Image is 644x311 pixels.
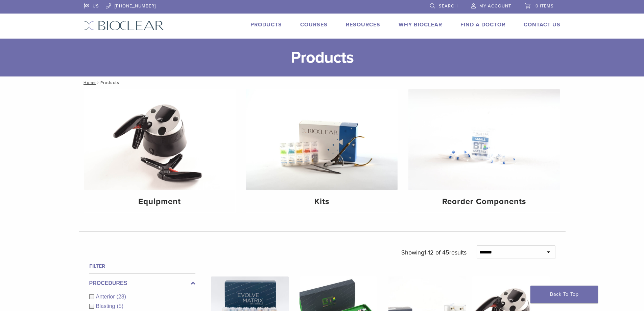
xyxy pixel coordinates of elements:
[399,21,442,28] a: Why Bioclear
[96,303,117,309] span: Blasting
[408,89,560,212] a: Reorder Components
[479,3,511,9] span: My Account
[81,80,96,85] a: Home
[79,76,566,89] nav: Products
[96,81,100,84] span: /
[96,294,117,299] span: Anterior
[246,89,398,212] a: Kits
[84,21,164,30] img: Bioclear
[408,89,560,190] img: Reorder Components
[246,89,398,190] img: Kits
[346,21,380,28] a: Resources
[524,21,560,28] a: Contact Us
[300,21,328,28] a: Courses
[117,294,126,299] span: (28)
[535,3,554,9] span: 0 items
[252,196,392,208] h4: Kits
[89,262,195,270] h4: Filter
[117,303,123,309] span: (5)
[439,3,458,9] span: Search
[414,196,554,208] h4: Reorder Components
[424,249,449,256] span: 1-12 of 45
[460,21,505,28] a: Find A Doctor
[84,89,236,190] img: Equipment
[401,245,467,260] p: Showing results
[90,196,230,208] h4: Equipment
[84,89,236,212] a: Equipment
[89,279,195,287] label: Procedures
[251,21,282,28] a: Products
[530,286,598,303] a: Back To Top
